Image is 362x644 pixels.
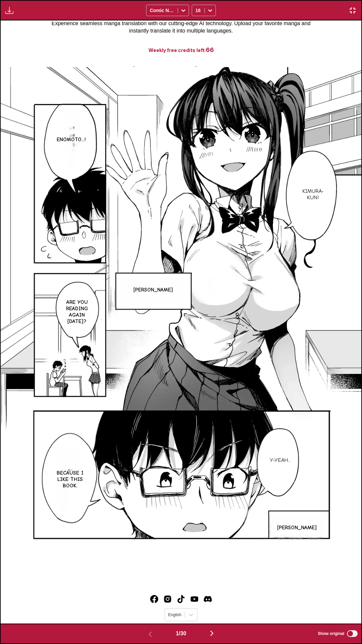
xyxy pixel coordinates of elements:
[60,298,95,326] p: Are you reading again [DATE]?
[53,469,87,491] p: Because I like this book.
[146,630,154,638] img: Previous page
[318,631,344,636] span: Show original
[176,631,186,637] span: 1 / 30
[5,6,13,14] img: Download translated images
[301,187,325,202] p: Kimura-kun!
[276,523,318,532] p: [PERSON_NAME]
[208,629,216,637] img: Next page
[268,456,292,465] p: Y-Yeah...
[132,285,174,294] p: [PERSON_NAME]
[347,630,358,637] input: Show original
[55,135,87,144] p: Enomoto...!
[1,67,361,577] img: Manga Panel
